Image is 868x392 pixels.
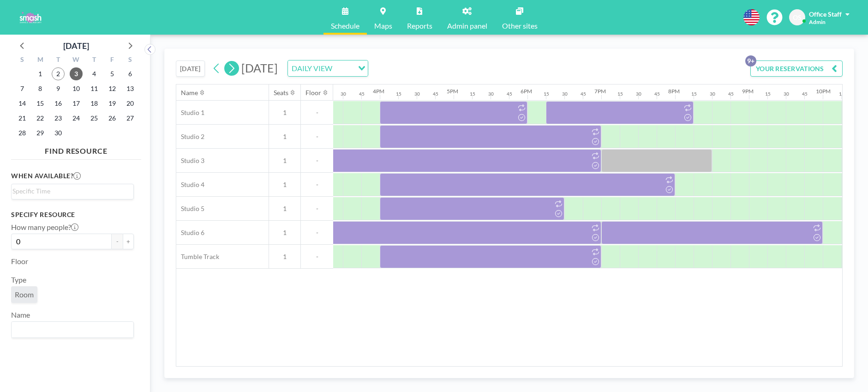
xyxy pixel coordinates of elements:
[335,62,353,74] input: Search for option
[341,91,346,97] div: 30
[809,10,842,18] span: Office Staff
[407,22,432,30] span: Reports
[11,310,30,320] label: Name
[106,97,119,110] span: Friday, September 19, 2025
[124,112,137,125] span: Saturday, September 27, 2025
[617,91,623,97] div: 15
[70,82,83,95] span: Wednesday, September 10, 2025
[269,181,300,189] span: 1
[106,67,119,80] span: Friday, September 5, 2025
[636,91,641,97] div: 30
[301,253,333,261] span: -
[176,60,205,77] button: [DATE]
[11,211,134,219] h3: Specify resource
[31,54,49,66] div: M
[374,22,392,30] span: Maps
[274,89,288,97] div: Seats
[124,82,137,95] span: Saturday, September 13, 2025
[15,8,46,27] img: organization-logo
[396,91,401,97] div: 15
[85,54,103,66] div: T
[12,324,128,336] input: Search for option
[88,82,101,95] span: Thursday, September 11, 2025
[816,88,831,95] div: 10PM
[11,257,28,266] label: Floor
[594,88,606,95] div: 7PM
[16,97,29,110] span: Sunday, September 14, 2025
[52,97,65,110] span: Tuesday, September 16, 2025
[12,186,128,196] input: Search for option
[301,157,333,165] span: -
[70,67,83,80] span: Wednesday, September 3, 2025
[16,127,29,139] span: Sunday, September 28, 2025
[52,127,65,139] span: Tuesday, September 30, 2025
[176,181,204,189] span: Studio 4
[241,61,278,75] span: [DATE]
[106,82,119,95] span: Friday, September 12, 2025
[359,91,365,97] div: 45
[70,97,83,110] span: Wednesday, September 17, 2025
[581,91,586,97] div: 45
[668,88,680,95] div: 8PM
[11,223,78,232] label: How many people?
[112,234,123,249] button: -
[34,112,47,125] span: Monday, September 22, 2025
[52,112,65,125] span: Tuesday, September 23, 2025
[13,54,31,66] div: S
[802,91,808,97] div: 45
[742,88,754,95] div: 9PM
[176,253,219,261] span: Tumble Track
[331,22,359,30] span: Schedule
[16,112,29,125] span: Sunday, September 21, 2025
[269,205,300,213] span: 1
[52,67,65,80] span: Tuesday, September 2, 2025
[16,82,29,95] span: Sunday, September 7, 2025
[176,109,204,117] span: Studio 1
[750,60,843,77] button: YOUR RESERVATIONS9+
[373,88,384,95] div: 4PM
[34,67,47,80] span: Monday, September 1, 2025
[414,91,420,97] div: 30
[176,205,204,213] span: Studio 5
[67,54,85,66] div: W
[176,229,204,237] span: Studio 6
[88,67,101,80] span: Thursday, September 4, 2025
[121,54,139,66] div: S
[34,82,47,95] span: Monday, September 8, 2025
[11,275,26,284] label: Type
[123,234,134,249] button: +
[52,82,65,95] span: Tuesday, September 9, 2025
[269,229,300,237] span: 1
[15,290,34,299] span: Room
[288,60,368,76] div: Search for option
[301,229,333,237] span: -
[269,109,300,117] span: 1
[301,109,333,117] span: -
[447,88,458,95] div: 5PM
[11,143,141,156] h4: FIND RESOURCE
[305,89,321,97] div: Floor
[691,91,697,97] div: 15
[88,112,101,125] span: Thursday, September 25, 2025
[176,133,204,141] span: Studio 2
[745,55,756,66] p: 9+
[470,91,475,97] div: 15
[301,133,333,141] span: -
[269,253,300,261] span: 1
[124,67,137,80] span: Saturday, September 6, 2025
[103,54,121,66] div: F
[433,91,438,97] div: 45
[70,112,83,125] span: Wednesday, September 24, 2025
[124,97,137,110] span: Saturday, September 20, 2025
[521,88,532,95] div: 6PM
[447,22,487,30] span: Admin panel
[562,91,568,97] div: 30
[269,133,300,141] span: 1
[63,39,89,52] div: [DATE]
[49,54,67,66] div: T
[784,91,789,97] div: 30
[728,91,734,97] div: 45
[654,91,660,97] div: 45
[34,127,47,139] span: Monday, September 29, 2025
[544,91,549,97] div: 15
